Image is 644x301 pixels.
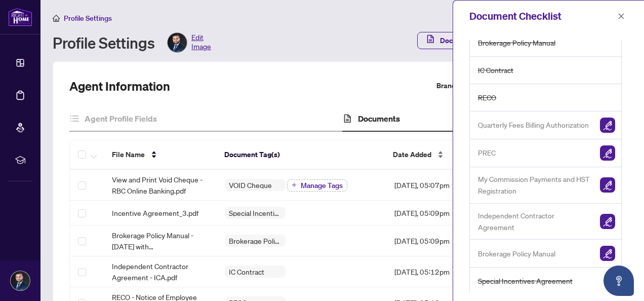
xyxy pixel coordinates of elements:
div: Document Checklist [469,9,615,24]
button: Manage Tags [287,179,347,192]
span: close [618,13,625,20]
img: Profile Icon [168,33,187,52]
h4: Documents [358,112,400,125]
td: [DATE], 05:09pm [386,201,494,225]
img: Sign Document [600,145,615,161]
span: IC Contract [225,268,268,275]
span: View and Print Void Cheque - RBC Online Banking.pdf [112,174,209,196]
span: Brokerage Policy Manual [478,248,555,259]
label: Branch: [436,80,461,92]
span: home [53,15,60,22]
img: Sign Document [600,118,615,133]
th: Document Tag(s) [216,140,385,170]
span: Brokerage Policy Manual - [DATE] with Acknowledgement.pdf [112,230,209,252]
img: Sign Document [600,177,615,193]
img: Sign Document [600,214,615,229]
span: Date Added [393,149,431,160]
th: File Name [104,140,216,170]
span: Brokerage Policy Manual [478,37,555,49]
h4: Agent Profile Fields [85,112,157,125]
button: Document Checklist [417,32,513,49]
span: Incentive Agreement_3.pdf [112,207,198,218]
span: Special Incentive Agreement [225,209,286,216]
span: Document Checklist [440,32,505,49]
img: Profile Icon [11,271,30,290]
td: [DATE], 05:09pm [386,225,494,256]
th: Date Added [385,140,492,170]
img: Sign Document [600,246,615,261]
span: Special Incentives Agreement [478,275,573,287]
h2: Agent Information [69,78,170,94]
span: Independent Contractor Agreement [478,210,592,234]
span: IC Contract [478,64,513,76]
span: Quarterly Fees Billing Authorization [478,119,589,131]
span: File Name [112,149,145,160]
span: VOID Cheque [225,181,276,189]
span: Brokerage Policy Manual [225,237,286,244]
span: Profile Settings [64,14,112,23]
span: Edit Image [191,32,211,53]
span: RECO [478,92,496,103]
div: Profile Settings [53,32,211,53]
img: logo [8,8,32,26]
span: My Commission Payments and HST Registration [478,173,592,197]
span: Independent Contractor Agreement - ICA.pdf [112,260,209,283]
td: [DATE], 05:07pm [386,170,494,201]
button: Open asap [603,266,634,296]
td: [DATE], 05:12pm [386,256,494,287]
span: plus [292,182,297,187]
span: Manage Tags [301,182,343,189]
span: PREC [478,147,496,159]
